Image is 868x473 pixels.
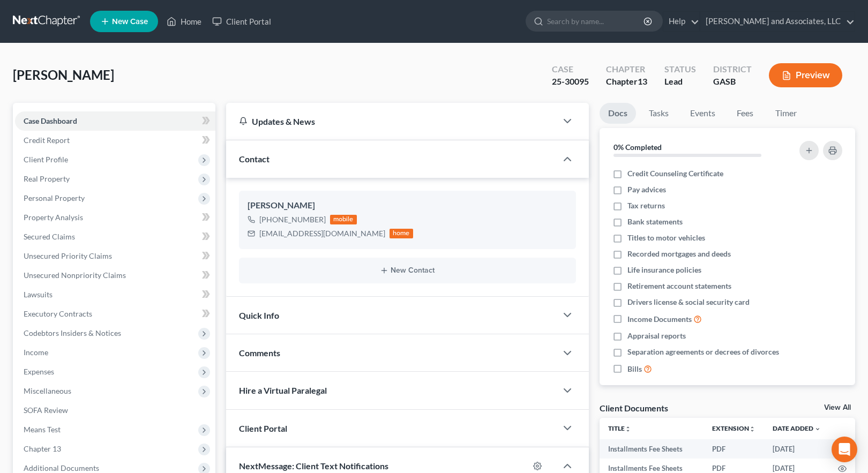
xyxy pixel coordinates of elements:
span: Codebtors Insiders & Notices [24,328,121,337]
a: Events [682,103,724,124]
i: unfold_more [749,426,755,432]
i: unfold_more [625,426,631,432]
div: Status [664,63,696,76]
a: Date Added expand_more [773,424,821,432]
a: SOFA Review [15,401,215,420]
span: Recorded mortgages and deeds [627,249,731,259]
span: Pay advices [627,184,666,195]
a: View All [824,404,851,411]
div: home [390,229,413,238]
input: Search by name... [547,11,645,31]
span: Means Test [24,425,61,434]
span: Comments [239,348,280,358]
span: SOFA Review [24,406,68,415]
div: Updates & News [239,116,544,127]
span: Separation agreements or decrees of divorces [627,347,779,357]
a: Lawsuits [15,285,215,304]
span: Titles to motor vehicles [627,232,705,243]
div: Case [552,63,589,76]
div: Chapter [606,63,647,76]
span: New Case [112,18,148,26]
div: District [713,63,752,76]
a: Extensionunfold_more [712,424,755,432]
span: Hire a Virtual Paralegal [239,385,327,395]
span: Credit Counseling Certificate [627,168,723,179]
div: [PERSON_NAME] [248,199,567,212]
span: Drivers license & social security card [627,297,750,307]
span: Executory Contracts [24,309,92,318]
a: Secured Claims [15,227,215,246]
span: 13 [638,76,647,86]
a: Docs [600,103,636,124]
a: Help [663,12,699,31]
div: 25-30095 [552,76,589,88]
span: Personal Property [24,193,85,202]
span: Expenses [24,367,54,376]
a: Titleunfold_more [608,424,631,432]
span: Quick Info [239,310,279,320]
div: Lead [664,76,696,88]
span: Appraisal reports [627,331,686,341]
a: Home [161,12,207,31]
a: Fees [728,103,762,124]
span: Case Dashboard [24,116,77,125]
span: Unsecured Priority Claims [24,251,112,260]
div: mobile [330,215,357,224]
td: PDF [704,439,764,459]
span: Retirement account statements [627,281,731,291]
span: Secured Claims [24,232,75,241]
a: [PERSON_NAME] and Associates, LLC [700,12,855,31]
div: [EMAIL_ADDRESS][DOMAIN_NAME] [259,228,385,239]
td: Installments Fee Sheets [600,439,704,459]
button: Preview [769,63,842,87]
a: Client Portal [207,12,276,31]
div: Open Intercom Messenger [832,437,857,462]
strong: 0% Completed [613,142,662,152]
span: Life insurance policies [627,265,701,275]
span: Bank statements [627,216,683,227]
td: [DATE] [764,439,829,459]
div: GASB [713,76,752,88]
span: Income Documents [627,314,692,325]
div: [PHONE_NUMBER] [259,214,326,225]
span: NextMessage: Client Text Notifications [239,461,388,471]
div: Chapter [606,76,647,88]
span: [PERSON_NAME] [13,67,114,82]
span: Miscellaneous [24,386,71,395]
div: Client Documents [600,402,668,414]
span: Lawsuits [24,290,53,299]
button: New Contact [248,266,567,275]
span: Property Analysis [24,213,83,222]
span: Credit Report [24,136,70,145]
a: Executory Contracts [15,304,215,324]
a: Unsecured Priority Claims [15,246,215,266]
a: Timer [767,103,805,124]
span: Unsecured Nonpriority Claims [24,271,126,280]
a: Credit Report [15,131,215,150]
span: Contact [239,154,270,164]
span: Bills [627,364,642,374]
span: Additional Documents [24,463,99,472]
span: Income [24,348,48,357]
a: Case Dashboard [15,111,215,131]
span: Client Portal [239,423,287,433]
a: Tasks [640,103,677,124]
span: Real Property [24,174,70,183]
a: Unsecured Nonpriority Claims [15,266,215,285]
a: Property Analysis [15,208,215,227]
span: Chapter 13 [24,444,61,453]
span: Tax returns [627,200,665,211]
span: Client Profile [24,155,68,164]
i: expand_more [814,426,821,432]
